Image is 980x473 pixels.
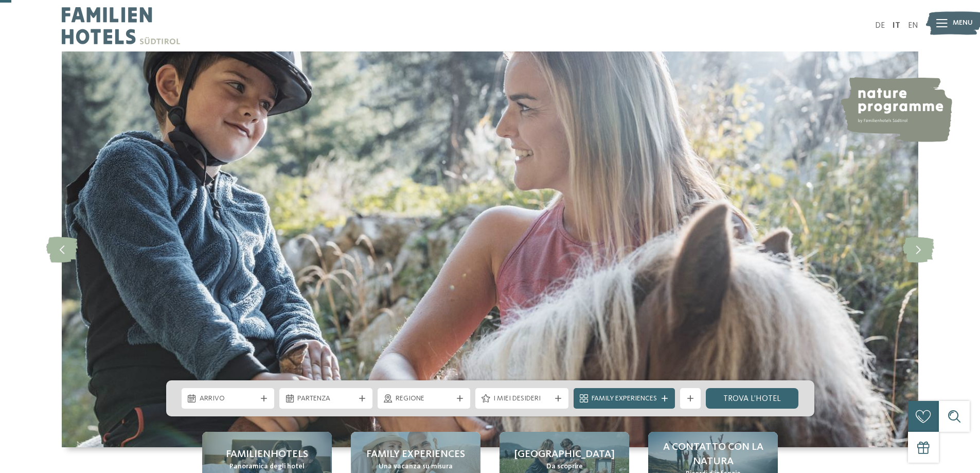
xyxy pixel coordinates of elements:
span: Family experiences [366,447,465,462]
span: Arrivo [200,394,257,404]
a: DE [875,22,885,30]
span: [GEOGRAPHIC_DATA] [514,447,615,462]
span: Familienhotels [226,447,308,462]
span: Panoramica degli hotel [229,462,305,472]
span: Regione [396,394,453,404]
a: EN [908,22,918,30]
span: I miei desideri [493,394,550,404]
span: Family Experiences [592,394,657,404]
span: Menu [953,18,973,28]
span: Una vacanza su misura [379,462,453,472]
img: nature programme by Familienhotels Südtirol [839,77,952,142]
img: Family hotel Alto Adige: the happy family places! [62,51,918,447]
span: Da scoprire [546,462,583,472]
span: Partenza [297,394,354,404]
a: trova l’hotel [706,388,799,409]
a: IT [893,22,900,30]
span: A contatto con la natura [658,440,768,469]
